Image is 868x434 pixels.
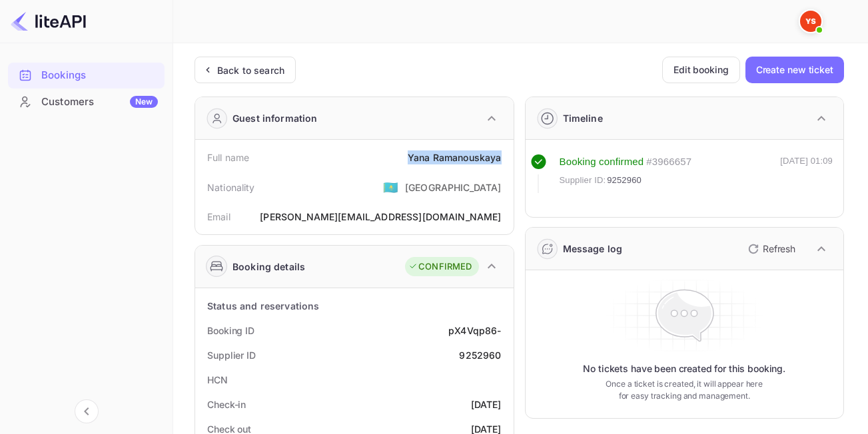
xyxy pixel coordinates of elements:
[130,96,158,108] div: New
[217,63,284,77] div: Back to search
[740,238,801,260] button: Refresh
[207,210,230,224] div: Email
[207,150,249,164] div: Full name
[583,362,785,375] p: No tickets have been created for this booking.
[8,89,165,114] a: CustomersNew
[780,154,833,193] div: [DATE] 01:09
[560,174,606,187] span: Supplier ID:
[448,324,501,337] div: pX4Vqp86-
[383,175,398,199] span: United States
[232,111,318,125] div: Guest information
[8,89,165,115] div: CustomersNew
[471,397,502,411] div: [DATE]
[563,242,623,256] div: Message log
[41,68,158,83] div: Bookings
[207,299,319,313] div: Status and reservations
[8,63,165,89] div: Bookings
[8,63,165,87] a: Bookings
[646,154,691,170] div: # 3966657
[607,174,642,187] span: 9252960
[207,324,254,337] div: Booking ID
[560,154,644,170] div: Booking confirmed
[408,150,502,164] div: Yana Ramanouskaya
[763,242,795,256] p: Refresh
[11,11,86,32] img: LiteAPI logo
[207,397,246,411] div: Check-in
[41,95,158,110] div: Customers
[563,111,603,125] div: Timeline
[408,260,472,274] div: CONFIRMED
[662,57,740,83] button: Edit booking
[260,210,501,224] div: [PERSON_NAME][EMAIL_ADDRESS][DOMAIN_NAME]
[207,180,255,194] div: Nationality
[600,378,769,402] p: Once a ticket is created, it will appear here for easy tracking and management.
[405,180,502,194] div: [GEOGRAPHIC_DATA]
[75,399,99,423] button: Collapse navigation
[745,57,844,83] button: Create new ticket
[207,373,228,387] div: HCN
[207,348,256,362] div: Supplier ID
[232,260,305,274] div: Booking details
[800,11,821,32] img: Yandex Support
[459,348,501,362] div: 9252960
